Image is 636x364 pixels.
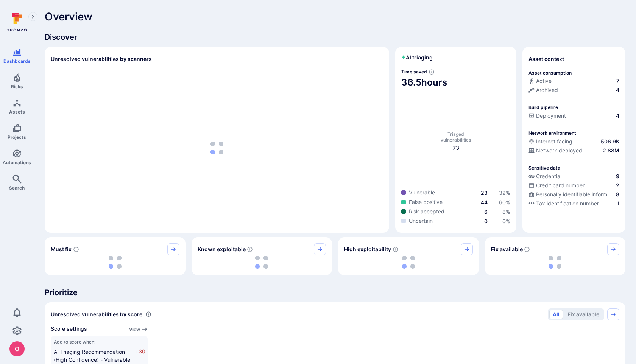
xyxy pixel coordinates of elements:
[30,14,36,20] i: Expand navigation menu
[135,348,145,364] span: +30
[51,70,383,227] div: loading spinner
[528,104,558,110] p: Build pipeline
[499,190,510,196] a: 32%
[441,131,471,143] span: Triaged vulnerabilities
[528,112,566,120] div: Deployment
[528,191,614,198] div: Personally identifiable information (PII)
[73,246,79,252] svg: Risk score >=40 , missed SLA
[528,191,619,200] div: Evidence indicative of processing personally identifiable information
[129,325,148,333] a: View
[51,255,179,269] div: loading spinner
[401,54,433,61] h2: AI triaging
[528,200,619,209] div: Evidence indicative of processing tax identification numbers
[528,182,619,189] a: Credit card number2
[409,208,444,215] span: Risk accepted
[491,255,620,269] div: loading spinner
[528,77,552,85] div: Active
[45,237,185,275] div: Must fix
[528,173,561,180] div: Credential
[616,182,619,189] span: 2
[485,237,626,275] div: Fix available
[51,311,142,318] span: Unresolved vulnerabilities by score
[528,138,572,145] div: Internet facing
[344,255,473,269] div: loading spinner
[481,199,488,205] a: 44
[54,339,145,345] span: Add to score when:
[481,190,488,196] a: 23
[616,86,619,94] span: 4
[536,182,585,189] span: Credit card number
[528,200,599,207] div: Tax identification number
[536,191,614,198] span: Personally identifiable information (PII)
[616,77,619,85] span: 7
[429,69,435,75] svg: Estimated based on an average time of 30 mins needed to triage each vulnerability
[409,198,443,206] span: False positive
[524,246,530,252] svg: Vulnerabilities with fix available
[51,55,152,63] h2: Unresolved vulnerabilities by scanners
[54,348,130,363] span: AI Triaging Recommendation (High Confidence) - Vulnerable
[192,237,332,275] div: Known exploitable
[484,218,488,224] span: 0
[9,109,25,115] span: Assets
[616,173,619,180] span: 9
[528,86,558,94] div: Archived
[499,199,510,205] span: 60 %
[401,69,427,75] span: Time saved
[393,246,399,252] svg: EPSS score ≥ 0.7
[536,112,566,120] span: Deployment
[528,147,619,156] div: Evidence that the asset is packaged and deployed somewhere
[129,327,148,332] button: View
[528,165,560,171] p: Sensitive data
[502,218,510,224] a: 0%
[528,138,619,145] a: Internet facing506.9K
[109,256,122,269] img: Loading...
[617,200,619,207] span: 1
[45,287,625,298] span: Prioritize
[616,191,619,198] span: 8
[3,160,31,165] span: Automations
[198,255,326,269] div: loading spinner
[536,138,572,145] span: Internet facing
[401,76,510,89] span: 36.5 hours
[9,341,25,356] img: ACg8ocJcCe-YbLxGm5tc0PuNRxmgP8aEm0RBXn6duO8aeMVK9zjHhw=s96-c
[528,173,619,182] div: Evidence indicative of handling user or service credentials
[528,191,619,198] a: Personally identifiable information (PII)8
[528,112,619,121] div: Configured deployment pipeline
[502,208,510,215] a: 8%
[247,246,253,252] svg: Confirmed exploitable by KEV
[338,237,479,275] div: High exploitability
[145,310,151,318] div: Number of vulnerabilities in status 'Open' 'Triaged' and 'In process' grouped by score
[536,147,582,154] span: Network deployed
[51,325,87,333] span: Score settings
[536,77,552,85] span: Active
[616,112,619,120] span: 4
[499,190,510,196] span: 32 %
[9,341,25,356] div: oleg malkov
[45,32,625,42] span: Discover
[603,147,619,154] span: 2.88M
[484,208,488,215] a: 6
[11,84,23,89] span: Risks
[528,86,619,94] a: Archived4
[255,256,268,269] img: Loading...
[409,189,435,196] span: Vulnerable
[499,199,510,205] a: 60%
[344,246,391,253] span: High exploitability
[491,246,523,253] span: Fix available
[528,77,619,86] div: Commits seen in the last 180 days
[502,218,510,224] span: 0 %
[528,86,619,95] div: Code repository is archived
[9,185,25,191] span: Search
[198,246,246,253] span: Known exploitable
[409,217,433,225] span: Uncertain
[210,142,223,154] img: Loading...
[28,12,37,21] button: Expand navigation menu
[528,70,572,76] p: Asset consumption
[536,200,599,207] span: Tax identification number
[549,310,563,319] button: All
[402,256,415,269] img: Loading...
[528,138,619,147] div: Evidence that an asset is internet facing
[528,130,576,136] p: Network environment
